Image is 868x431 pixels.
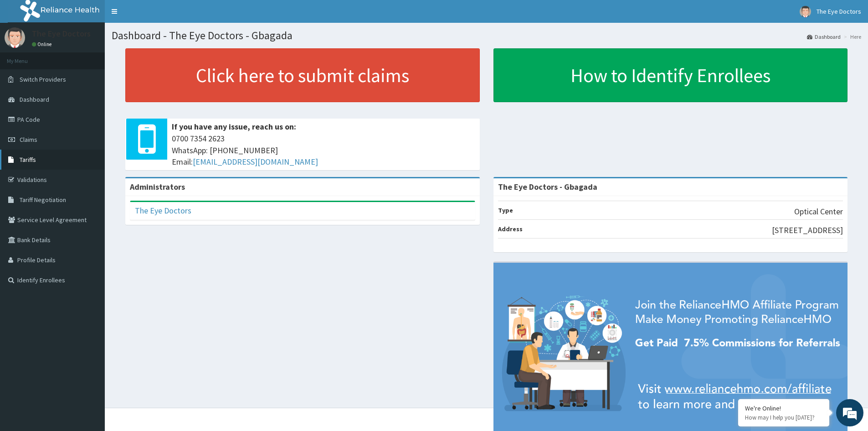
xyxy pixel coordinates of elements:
span: 0700 7354 2623 WhatsApp: [PHONE_NUMBER] Email: [172,133,475,168]
span: The Eye Doctors [817,7,861,16]
span: Tariffs [20,156,36,164]
span: We're online! [53,115,126,207]
strong: The Eye Doctors - Gbagada [498,182,597,192]
p: Optical Center [794,206,843,218]
span: Tariff Negotiation [20,196,66,204]
a: Online [32,41,54,47]
img: User Image [800,6,811,17]
div: Minimize live chat window [149,5,171,26]
b: Administrators [130,182,185,192]
b: If you have any issue, reach us on: [172,121,296,132]
a: Click here to submit claims [125,48,480,102]
span: Switch Providers [20,75,66,83]
b: Address [498,225,523,233]
a: Dashboard [807,33,841,41]
li: Here [842,33,861,41]
span: Claims [20,135,37,144]
div: We're Online! [745,404,822,412]
span: Dashboard [20,95,49,104]
img: d_794563401_company_1708531726252_794563401 [17,46,37,68]
a: How to Identify Enrollees [493,48,848,102]
textarea: Type your message and hit 'Enter' [5,249,174,281]
h1: Dashboard - The Eye Doctors - Gbagada [112,30,861,42]
div: Chat with us now [47,51,153,63]
b: Type [498,206,513,214]
a: The Eye Doctors [135,205,191,216]
p: [STREET_ADDRESS] [772,224,843,236]
p: The Eye Doctors [32,30,91,38]
p: How may I help you today? [745,414,822,421]
img: User Image [5,27,25,48]
a: [EMAIL_ADDRESS][DOMAIN_NAME] [193,156,318,167]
